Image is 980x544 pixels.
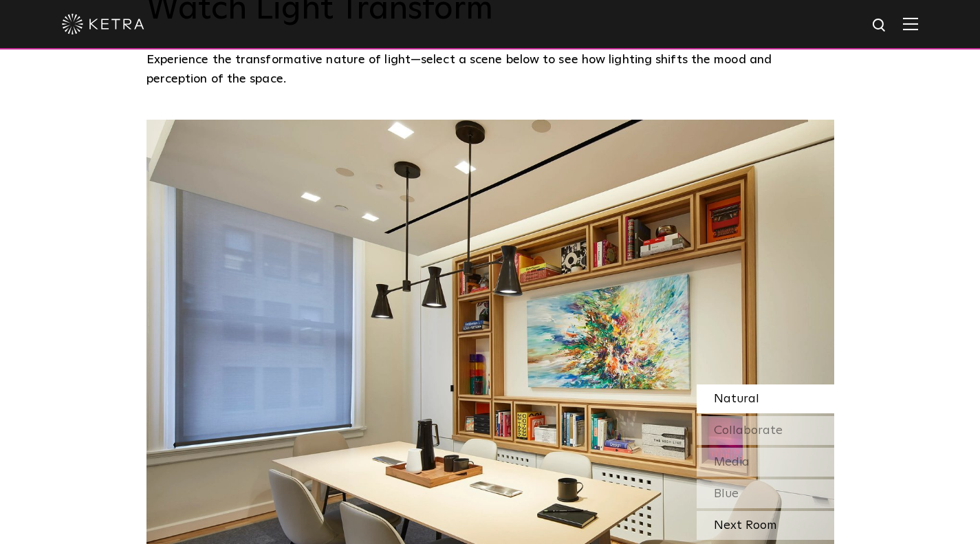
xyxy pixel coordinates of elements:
[714,456,750,468] span: Media
[714,393,759,405] span: Natural
[871,17,889,34] img: search icon
[697,511,834,540] div: Next Room
[714,488,739,500] span: Blue
[62,14,144,34] img: ketra-logo-2019-white
[714,424,783,437] span: Collaborate
[146,50,827,89] p: Experience the transformative nature of light—select a scene below to see how lighting shifts the...
[903,17,918,30] img: Hamburger%20Nav.svg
